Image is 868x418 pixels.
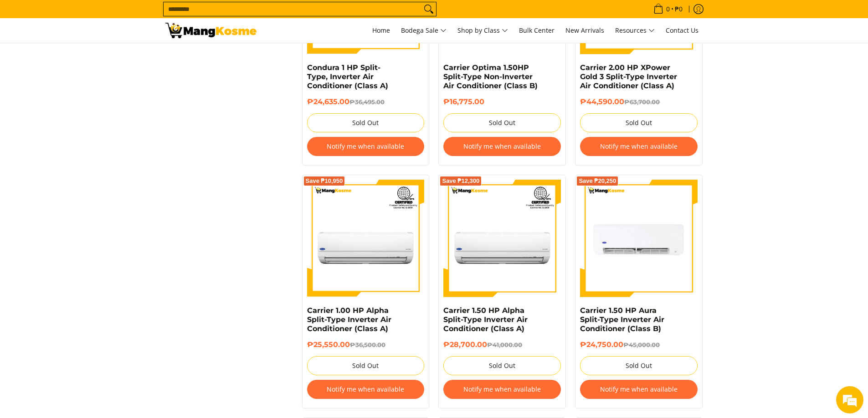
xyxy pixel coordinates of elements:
h6: ₱24,750.00 [580,340,698,349]
a: Carrier 1.00 HP Alpha Split-Type Inverter Air Conditioner (Class A) [307,306,391,333]
a: Contact Us [661,18,703,43]
button: Sold Out [443,356,561,375]
a: Carrier 2.00 HP XPower Gold 3 Split-Type Inverter Air Conditioner (Class A) [580,63,677,90]
button: Search [421,2,436,16]
button: Notify me when available [580,137,698,156]
a: Condura 1 HP Split-Type, Inverter Air Conditioner (Class A) [307,63,388,90]
del: ₱63,700.00 [624,98,660,106]
span: Save ₱20,250 [579,178,616,184]
button: Sold Out [307,356,425,375]
img: Carrier 1.50 HP Alpha Split-Type Inverter Air Conditioner (Class A) [443,180,561,297]
textarea: Type your message and hit 'Enter' [5,248,174,280]
div: Minimize live chat window [149,5,171,26]
a: Shop by Class [453,18,513,43]
h6: ₱16,775.00 [443,97,561,106]
span: Resources [615,25,655,36]
span: Save ₱12,300 [442,178,479,184]
button: Notify me when available [443,137,561,156]
button: Sold Out [580,356,698,375]
button: Sold Out [307,113,425,132]
a: Carrier 1.50 HP Alpha Split-Type Inverter Air Conditioner (Class A) [443,306,528,333]
span: • [651,4,685,14]
del: ₱36,495.00 [349,98,385,106]
span: 0 [665,6,671,12]
span: We're online! [53,115,126,206]
span: Bulk Center [519,26,555,35]
span: Home [372,26,390,35]
a: Bulk Center [514,18,559,43]
img: Bodega Sale Aircon l Mang Kosme: Home Appliances Warehouse Sale Split Type [165,23,257,38]
a: Carrier 1.50 HP Aura Split-Type Inverter Air Conditioner (Class B) [580,306,664,333]
button: Sold Out [443,113,561,132]
del: ₱41,000.00 [487,341,522,348]
a: Resources [611,18,659,43]
del: ₱36,500.00 [350,341,385,348]
nav: Main Menu [266,18,703,43]
span: Bodega Sale [401,25,447,36]
h6: ₱44,590.00 [580,97,698,106]
span: ₱0 [673,6,684,12]
span: Save ₱10,950 [306,178,343,184]
span: New Arrivals [565,26,604,35]
button: Notify me when available [307,137,425,156]
a: Home [368,18,395,43]
img: Carrier 1.00 HP Alpha Split-Type Inverter Air Conditioner (Class A) [307,180,425,297]
span: Contact Us [666,26,699,35]
button: Notify me when available [580,380,698,399]
a: Bodega Sale [396,18,451,43]
span: Shop by Class [457,25,508,36]
h6: ₱25,550.00 [307,340,425,349]
a: Carrier Optima 1.50HP Split-Type Non-Inverter Air Conditioner (Class B) [443,63,538,90]
button: Sold Out [580,113,698,132]
del: ₱45,000.00 [623,341,660,348]
button: Notify me when available [307,380,425,399]
button: Notify me when available [443,380,561,399]
h6: ₱24,635.00 [307,97,425,106]
div: Chat with us now [47,51,153,63]
h6: ₱28,700.00 [443,340,561,349]
a: New Arrivals [561,18,609,43]
img: Carrier 1.50 HP Aura Split-Type Inverter Air Conditioner (Class B) [580,180,698,297]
